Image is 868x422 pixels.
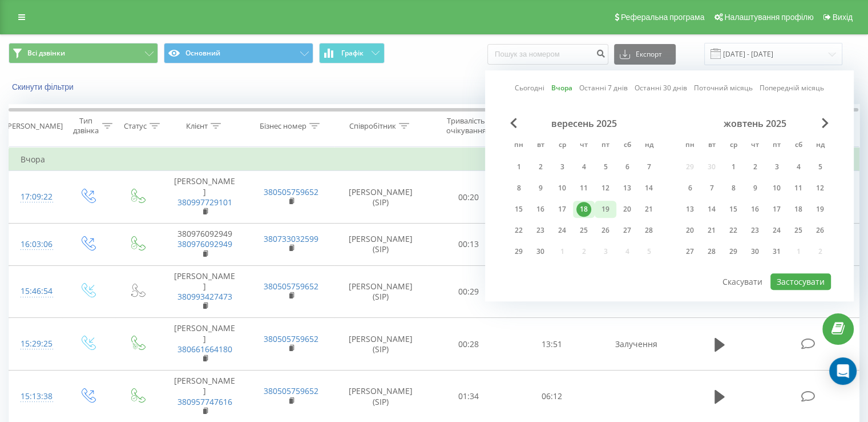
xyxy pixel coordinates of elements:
[21,186,51,208] div: 17:09:22
[679,118,831,129] div: жовтень 2025
[511,181,526,196] div: 8
[683,223,697,238] div: 20
[598,181,613,196] div: 12
[554,137,571,154] abbr: середа
[620,181,635,196] div: 13
[726,181,741,196] div: 8
[703,137,720,154] abbr: вівторок
[576,181,591,196] div: 11
[620,160,635,174] div: 6
[551,180,573,197] div: ср 10 вер 2025 р.
[21,333,51,355] div: 15:29:25
[319,43,385,63] button: Графік
[769,244,784,259] div: 31
[5,121,63,131] div: [PERSON_NAME]
[579,83,628,94] a: Останні 7 днів
[641,202,656,217] div: 21
[21,385,51,408] div: 15:13:38
[510,118,517,128] span: Previous Month
[598,160,613,174] div: 5
[683,244,697,259] div: 27
[635,83,687,94] a: Останні 30 днів
[769,202,784,217] div: 17
[790,137,807,154] abbr: субота
[598,223,613,238] div: 26
[616,158,638,176] div: сб 6 вер 2025 р.
[27,49,65,58] span: Всі дзвінки
[704,223,719,238] div: 21
[679,222,701,239] div: пн 20 жовт 2025 р.
[487,44,608,65] input: Пошук за номером
[21,233,51,256] div: 16:03:06
[555,181,570,196] div: 10
[162,171,248,224] td: [PERSON_NAME]
[788,222,809,239] div: сб 25 жовт 2025 р.
[704,181,719,196] div: 7
[438,116,495,136] div: Тривалість очікування
[551,158,573,176] div: ср 3 вер 2025 р.
[748,160,762,174] div: 2
[722,222,744,239] div: ср 22 жовт 2025 р.
[770,273,831,290] button: Застосувати
[744,201,766,218] div: чт 16 жовт 2025 р.
[769,160,784,174] div: 3
[638,158,660,176] div: нд 7 вер 2025 р.
[829,357,857,385] div: Open Intercom Messenger
[532,137,549,154] abbr: вівторок
[427,265,510,318] td: 00:29
[511,244,526,259] div: 29
[769,181,784,196] div: 10
[555,160,570,174] div: 3
[788,201,809,218] div: сб 18 жовт 2025 р.
[694,83,753,94] a: Поточний місяць
[744,222,766,239] div: чт 23 жовт 2025 р.
[725,137,742,154] abbr: середа
[595,158,616,176] div: пт 5 вер 2025 р.
[164,43,313,63] button: Основний
[555,202,570,217] div: 17
[508,243,530,260] div: пн 29 вер 2025 р.
[515,83,544,94] a: Сьогодні
[530,158,551,176] div: вт 2 вер 2025 р.
[9,82,79,92] button: Скинути фільтри
[573,158,595,176] div: чт 4 вер 2025 р.
[809,180,831,197] div: нд 12 жовт 2025 р.
[722,158,744,176] div: ср 1 жовт 2025 р.
[508,180,530,197] div: пн 8 вер 2025 р.
[551,222,573,239] div: ср 24 вер 2025 р.
[530,180,551,197] div: вт 9 вер 2025 р.
[638,180,660,197] div: нд 14 вер 2025 р.
[812,137,829,154] abbr: неділя
[593,318,679,371] td: Залучення
[9,148,859,171] td: Вчора
[813,181,827,196] div: 12
[722,243,744,260] div: ср 29 жовт 2025 р.
[726,223,741,238] div: 22
[576,223,591,238] div: 25
[186,121,208,131] div: Клієнт
[334,318,427,371] td: [PERSON_NAME] (SIP)
[726,202,741,217] div: 15
[9,43,158,63] button: Всі дзвінки
[683,202,697,217] div: 13
[616,201,638,218] div: сб 20 вер 2025 р.
[766,201,788,218] div: пт 17 жовт 2025 р.
[511,223,526,238] div: 22
[620,202,635,217] div: 20
[822,118,829,128] span: Next Month
[264,281,318,292] a: 380505759652
[766,158,788,176] div: пт 3 жовт 2025 р.
[334,224,427,266] td: [PERSON_NAME] (SIP)
[813,202,827,217] div: 19
[616,222,638,239] div: сб 27 вер 2025 р.
[748,223,762,238] div: 23
[530,201,551,218] div: вт 16 вер 2025 р.
[341,49,364,57] span: Графік
[162,318,248,371] td: [PERSON_NAME]
[508,201,530,218] div: пн 15 вер 2025 р.
[264,233,318,244] a: 380733032599
[681,137,699,154] abbr: понеділок
[177,238,232,249] a: 380976092949
[744,180,766,197] div: чт 9 жовт 2025 р.
[508,222,530,239] div: пн 22 вер 2025 р.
